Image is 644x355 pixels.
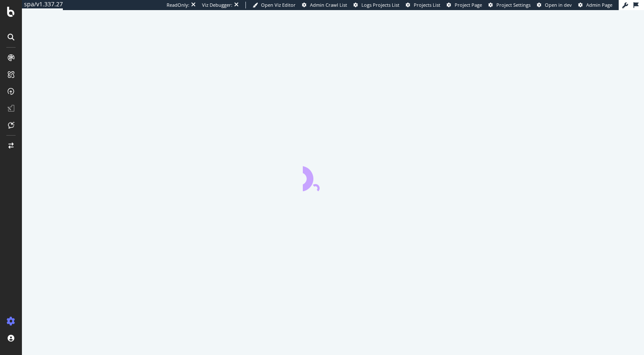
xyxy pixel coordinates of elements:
a: Admin Crawl List [302,2,347,8]
div: animation [303,161,364,191]
a: Projects List [406,2,440,8]
span: Admin Crawl List [310,2,347,8]
a: Project Page [447,2,482,8]
a: Open Viz Editor [253,2,296,8]
span: Admin Page [586,2,612,8]
span: Project Settings [496,2,531,8]
span: Project Page [455,2,482,8]
div: ReadOnly: [167,2,189,8]
span: Open Viz Editor [261,2,296,8]
a: Admin Page [578,2,612,8]
span: Projects List [414,2,440,8]
a: Project Settings [488,2,531,8]
div: Viz Debugger: [202,2,232,8]
span: Open in dev [545,2,572,8]
a: Open in dev [537,2,572,8]
span: Logs Projects List [361,2,399,8]
a: Logs Projects List [353,2,399,8]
